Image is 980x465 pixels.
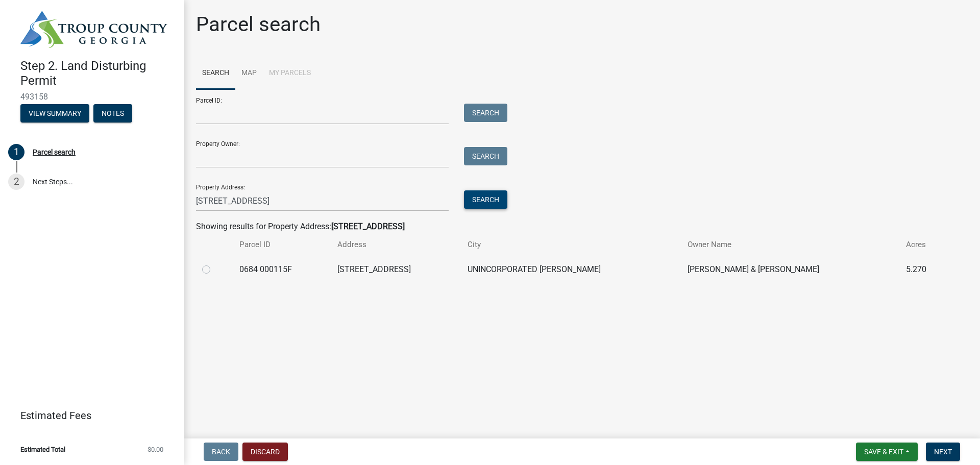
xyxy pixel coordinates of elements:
th: Acres [900,233,949,257]
span: Back [212,448,230,456]
span: Save & Exit [864,448,903,456]
strong: [STREET_ADDRESS] [331,222,405,231]
a: Search [196,57,235,90]
a: Map [235,57,263,90]
td: UNINCORPORATED [PERSON_NAME] [461,257,682,282]
h4: Step 2. Land Disturbing Permit [20,59,176,88]
div: Parcel search [33,149,76,156]
a: Estimated Fees [8,405,167,426]
h1: Parcel search [196,12,321,37]
img: Troup County, Georgia [20,11,167,48]
wm-modal-confirm: Notes [93,110,132,118]
button: Search [464,147,507,165]
button: Search [464,190,507,209]
button: Notes [93,104,132,123]
td: [PERSON_NAME] & [PERSON_NAME] [681,257,899,282]
span: $0.00 [148,446,163,453]
td: [STREET_ADDRESS] [331,257,461,282]
td: 0684 000115F [233,257,331,282]
span: 493158 [20,92,163,102]
button: View Summary [20,104,89,123]
div: 1 [8,144,24,160]
wm-modal-confirm: Summary [20,110,89,118]
th: Owner Name [681,233,899,257]
span: Estimated Total [20,446,65,453]
div: 2 [8,174,24,190]
th: Address [331,233,461,257]
td: 5.270 [900,257,949,282]
th: Parcel ID [233,233,331,257]
button: Search [464,104,507,122]
button: Back [204,443,238,461]
button: Save & Exit [856,443,918,461]
span: Next [934,448,952,456]
div: Showing results for Property Address: [196,221,968,233]
button: Discard [242,443,288,461]
th: City [461,233,682,257]
button: Next [926,443,960,461]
